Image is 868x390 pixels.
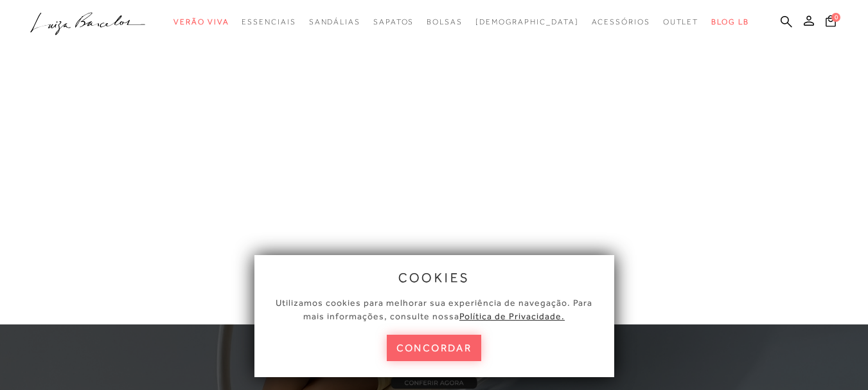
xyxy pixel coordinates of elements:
[822,14,840,31] button: 0
[242,10,296,34] a: categoryNavScreenReaderText
[173,17,229,26] span: Verão Viva
[373,17,414,26] span: Sapatos
[475,17,579,26] span: [DEMOGRAPHIC_DATA]
[663,10,699,34] a: categoryNavScreenReaderText
[242,17,296,26] span: Essenciais
[276,297,592,321] span: Utilizamos cookies para melhorar sua experiência de navegação. Para mais informações, consulte nossa
[711,10,748,34] a: BLOG LB
[592,10,650,34] a: categoryNavScreenReaderText
[398,270,470,285] span: cookies
[831,13,840,22] span: 0
[459,311,565,321] a: Política de Privacidade.
[373,10,414,34] a: categoryNavScreenReaderText
[387,335,482,361] button: concordar
[309,10,360,34] a: categoryNavScreenReaderText
[309,17,360,26] span: Sandálias
[663,17,699,26] span: Outlet
[427,10,463,34] a: categoryNavScreenReaderText
[592,17,650,26] span: Acessórios
[427,17,463,26] span: Bolsas
[475,10,579,34] a: noSubCategoriesText
[173,10,229,34] a: categoryNavScreenReaderText
[711,17,748,26] span: BLOG LB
